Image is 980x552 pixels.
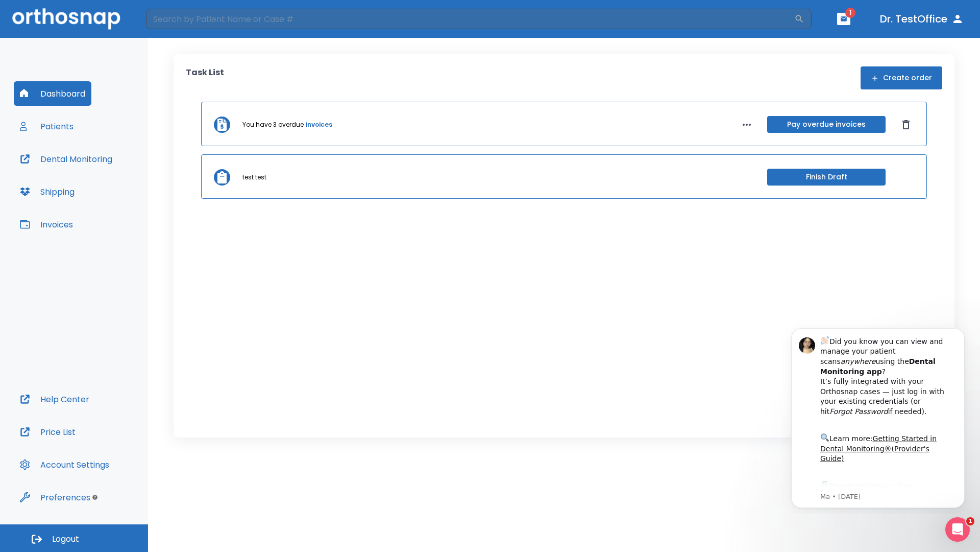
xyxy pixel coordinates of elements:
[44,163,135,181] a: App Store
[14,81,91,106] button: Dashboard
[44,160,173,213] div: Download the app: | ​ Let us know if you need help getting started!
[14,485,96,510] button: Preferences
[90,493,100,502] div: Tooltip anchor
[242,173,266,182] p: test test
[14,387,95,411] button: Help Center
[876,10,968,28] button: Dr. TestOffice
[14,114,80,139] button: Patients
[12,8,120,29] img: Orthosnap
[767,169,886,186] button: Finish Draft
[14,212,79,237] button: Invoices
[861,66,942,89] button: Create order
[898,117,914,133] button: Dismiss
[44,173,173,182] p: Message from Ma, sent 5w ago
[173,16,181,24] button: Dismiss notification
[242,120,304,129] p: You have 3 overdue
[146,9,794,29] input: Search by Patient Name or Case #
[14,452,115,477] button: Account Settings
[14,147,118,171] button: Dental Monitoring
[186,66,224,89] p: Task List
[14,179,81,204] button: Shipping
[767,116,886,133] button: Pay overdue invoices
[776,319,980,514] iframe: Intercom notifications message
[52,534,79,545] span: Logout
[14,420,82,444] button: Price List
[945,517,970,542] iframe: Intercom live chat
[966,517,974,525] span: 1
[845,8,855,18] span: 1
[306,120,332,129] a: invoices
